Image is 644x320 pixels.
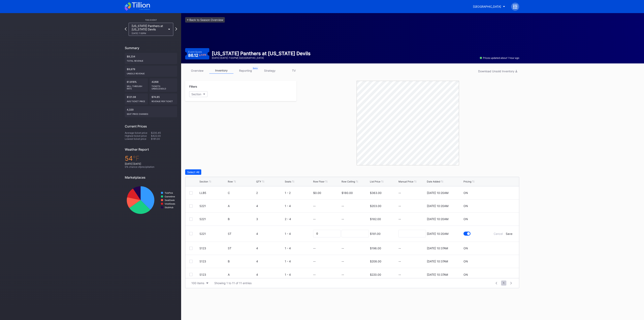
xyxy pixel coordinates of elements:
div: 1 - 4 [285,204,312,208]
div: Highest ticket price [125,134,151,137]
div: Revenue per ticket [152,98,175,103]
div: 86.12 [188,53,206,57]
div: Row Floor [313,180,324,183]
a: <-Back to Season Overview [185,17,225,23]
div: [DATE] 10:20AM [427,204,448,208]
div: QTY [256,180,261,183]
div: Total Revenue [127,58,175,62]
text: StubHub [165,206,173,209]
div: -- [313,217,316,221]
div: 42/68 [150,78,177,92]
div: -- [398,217,426,221]
div: [US_STATE] Panthers at [US_STATE] Devils [132,24,166,34]
div: [DATE] 10:20AM [427,232,448,235]
div: 1 - 4 [285,246,312,250]
button: Section [189,91,207,97]
div: Save [506,232,512,235]
div: Marketplaces [125,175,177,179]
div: -- [342,204,344,208]
div: ON [463,217,468,221]
div: [DATE] 10:20AM [427,191,448,195]
div: [DATE] [DATE] [125,162,177,165]
div: [DATE] 10:37AM [427,260,448,263]
div: 1 - 2 [285,191,312,195]
div: -- [313,204,316,208]
div: [DATE] 10:37AM [427,273,448,276]
div: Unsold Revenue [127,71,175,75]
div: 4 [256,260,284,263]
div: -- [313,246,316,250]
div: ON [463,246,468,250]
div: Sell Through Rate [127,83,146,90]
div: S123 [199,273,227,276]
div: B [228,260,255,263]
div: 0 % chance of precipitation [125,165,177,168]
div: 4 [256,204,284,208]
div: Event Score [188,50,202,53]
div: [DATE] 10:37AM [427,246,448,250]
div: S123 [199,260,227,263]
div: 4 [256,232,284,235]
svg: Chart title [125,182,177,218]
div: ON [463,191,468,195]
div: Avg ticket price [127,98,146,103]
div: Seats [285,180,291,183]
div: Summary [125,46,177,50]
a: strategy [258,67,282,74]
a: overview [185,67,209,74]
div: $181.00 [151,137,177,140]
div: $230.45 [151,131,177,134]
button: [GEOGRAPHIC_DATA] [470,3,508,10]
button: Select All [185,169,201,175]
div: 100 items [191,281,204,285]
div: 3 [256,217,284,221]
div: 4.6 % [201,54,206,56]
div: $203.00 [370,204,381,208]
div: Weather Report [125,147,177,151]
div: A [228,204,255,208]
div: Cancel [494,232,503,235]
div: -- [313,260,316,263]
div: 2 - 4 [285,217,312,221]
span: 1 [501,281,506,286]
div: 1 - 4 [285,260,312,263]
div: $182.00 [370,217,381,221]
text: Gametime [165,195,175,198]
div: -- [398,204,426,208]
div: [GEOGRAPHIC_DATA] [473,5,501,8]
div: Row Ceiling [342,180,355,183]
div: Section [191,92,201,96]
div: [DATE] 7:00PM [132,32,166,34]
div: $9,679 [125,66,177,77]
div: $180.00 [342,191,353,195]
div: 4 [256,273,284,276]
div: Section [199,180,208,183]
div: S123 [199,246,227,250]
div: -- [398,246,426,250]
div: ON [463,260,468,263]
button: 100 items [189,280,210,286]
div: S221 [199,204,227,208]
text: TickPick [165,192,173,194]
div: Select All [187,170,199,174]
div: ST [228,232,255,235]
div: [DATE] [DATE] 7:00PM | [GEOGRAPHIC_DATA] [212,56,311,59]
div: $74.85 [150,93,177,105]
div: S221 [199,217,227,221]
div: -- [398,260,426,263]
div: S221 [199,232,227,235]
div: Pricing [463,180,471,183]
div: seat price changes [127,111,175,115]
div: Download Unsold Inventory [478,69,517,73]
div: A [228,273,255,276]
div: -- [342,246,344,250]
div: $8,234 [125,53,177,64]
div: 61.818% [125,78,148,92]
div: -- [342,260,344,263]
div: Prices updated about 1 hour ago [480,56,519,59]
div: Date Added [427,180,440,183]
div: [US_STATE] Panthers at [US_STATE] Devils [212,51,311,56]
div: [DATE] 10:20AM [427,217,448,221]
div: ST [228,246,255,250]
div: Filters [189,85,292,88]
